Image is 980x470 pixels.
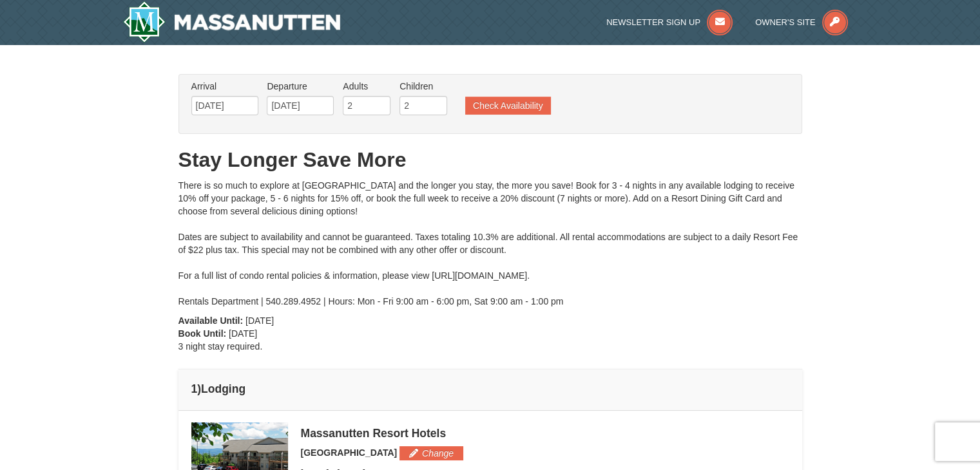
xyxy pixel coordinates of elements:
[123,1,341,42] img: Massanutten Resort Logo
[399,446,463,460] button: Change
[301,447,398,458] span: [GEOGRAPHIC_DATA]
[191,80,258,93] label: Arrival
[229,328,257,339] span: [DATE]
[197,382,201,395] span: )
[191,382,789,395] h4: 1 Lodging
[123,1,341,42] a: Massanutten Resort
[178,315,244,326] strong: Available Until:
[178,328,227,339] strong: Book Until:
[755,17,816,27] span: Owner's Site
[245,315,274,326] span: [DATE]
[301,427,789,440] div: Massanutten Resort Hotels
[755,17,848,27] a: Owner's Site
[606,17,733,27] a: Newsletter Sign Up
[399,80,447,93] label: Children
[178,147,802,173] h1: Stay Longer Save More
[178,179,802,308] div: There is so much to explore at [GEOGRAPHIC_DATA] and the longer you stay, the more you save! Book...
[465,97,551,115] button: Check Availability
[606,17,700,27] span: Newsletter Sign Up
[267,80,334,93] label: Departure
[178,341,263,352] span: 3 night stay required.
[343,80,390,93] label: Adults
